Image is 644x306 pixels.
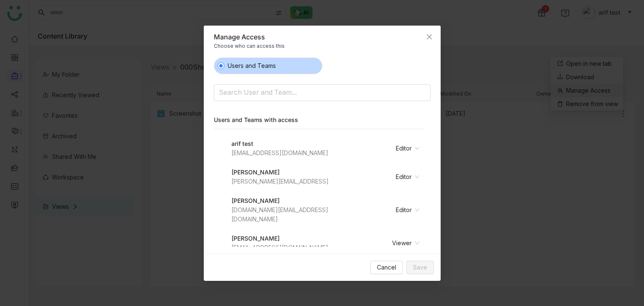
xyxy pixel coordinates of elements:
[214,203,227,217] img: 68ee06d68b56fb62c7049eea
[214,142,227,155] img: 684abccfde261c4b36a4c026
[231,196,361,205] h4: [PERSON_NAME]
[214,41,431,51] div: Choose who can access this
[371,171,419,183] nz-select-item: Editor
[231,177,329,186] div: [PERSON_NAME][EMAIL_ADDRESS]
[214,170,227,184] img: 684a9845de261c4b36a3b50d
[371,204,419,216] nz-select-item: Editor
[370,261,403,274] button: Cancel
[377,263,396,272] span: Cancel
[224,61,279,70] span: Users and Teams
[214,32,265,41] div: Manage Access
[406,261,434,274] button: Save
[231,205,361,224] div: [DOMAIN_NAME][EMAIL_ADDRESS][DOMAIN_NAME]
[231,234,328,243] h4: [PERSON_NAME]
[231,139,328,148] h4: arif test
[371,237,419,249] nz-select-item: Viewer
[231,168,329,177] h4: [PERSON_NAME]
[371,142,419,155] nz-select-item: Editor
[231,148,328,158] div: [EMAIL_ADDRESS][DOMAIN_NAME]
[214,115,424,124] div: Users and Teams with access
[231,243,328,252] div: [EMAIL_ADDRESS][DOMAIN_NAME]
[418,26,441,48] button: Close
[214,236,227,250] img: 684be972847de31b02b70467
